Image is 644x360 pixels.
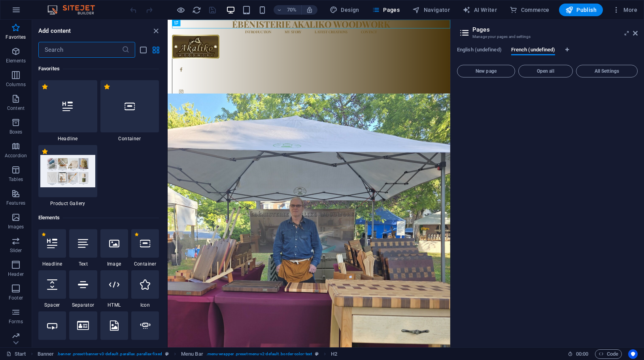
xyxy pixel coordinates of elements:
input: Search [38,42,122,58]
span: Remove from favorites [134,232,139,237]
p: Forms [9,319,23,325]
nav: breadcrumb [38,349,338,359]
button: Navigator [409,4,453,16]
div: Text [69,229,97,267]
h6: Add content [38,26,71,36]
span: AI Writer [463,6,497,14]
span: New page [461,69,512,74]
span: . menu-wrapper .preset-menu-v2-default .border-color-text [206,349,312,359]
button: list-view [138,45,148,55]
span: Pages [372,6,400,14]
p: Columns [6,81,26,88]
button: Open all [518,65,573,77]
span: Open all [522,69,569,74]
button: Pages [369,4,403,16]
span: More [612,6,637,14]
div: Language Tabs [457,47,638,62]
p: Tables [9,176,23,183]
p: Elements [6,58,26,64]
span: Remove from favorites [42,232,46,237]
span: Click to select. Double-click to edit [181,349,203,359]
span: Container [131,261,159,267]
div: Headline [38,229,66,267]
span: Headline [38,136,97,142]
h2: Pages [472,26,638,33]
i: On resize automatically adjust zoom level to fit chosen device. [306,6,313,13]
span: Text [69,261,97,267]
span: Spacer [38,302,66,308]
div: Image [100,229,128,267]
span: Headline [38,261,66,267]
div: Design (Ctrl+Alt+Y) [327,4,363,16]
span: French (undefined) [511,45,555,56]
span: Product Gallery [38,200,97,207]
span: Publish [565,6,597,14]
span: Separator [69,302,97,308]
button: More [609,4,640,16]
button: AI Writer [459,4,500,16]
i: This element is a customizable preset [315,352,319,356]
p: Features [6,200,25,206]
p: Images [8,224,24,230]
span: Commerce [510,6,550,14]
div: HTML [100,270,128,308]
i: This element is a customizable preset [165,352,169,356]
span: Icon [131,302,159,308]
span: Remove from favorites [104,83,110,90]
span: Remove from favorites [42,148,48,155]
div: Separator [69,270,97,308]
span: English (undefined) [457,45,502,56]
span: Image [100,261,128,267]
p: Footer [9,295,23,301]
span: Design [330,6,359,14]
p: Favorites [6,34,26,40]
span: 00 00 [576,349,588,359]
button: Design [327,4,363,16]
p: Accordion [5,153,27,159]
button: grid-view [151,45,161,55]
button: Code [595,349,622,359]
span: Remove from favorites [42,83,48,90]
img: product_gallery_extension.jpg [40,155,95,187]
span: Click to select. Double-click to edit [331,349,337,359]
button: close panel [151,26,161,36]
button: Click here to leave preview mode and continue editing [176,5,185,15]
h6: Favorites [38,64,159,74]
button: 70% [274,5,302,15]
img: Editor Logo [45,5,105,15]
button: Publish [559,4,603,16]
button: New page [457,65,515,77]
div: Product Gallery [38,145,97,207]
button: All Settings [576,65,638,77]
span: Click to select. Double-click to edit [38,349,54,359]
h6: 70% [285,5,298,15]
span: . banner .preset-banner-v3-default .parallax .parallax-fixed [57,349,162,359]
span: Container [100,136,159,142]
span: : [582,351,583,357]
div: Spacer [38,270,66,308]
button: reload [192,5,201,15]
h6: Elements [38,213,159,222]
p: Boxes [9,129,23,135]
span: All Settings [580,69,634,74]
i: Reload page [192,6,201,15]
div: Headline [38,80,97,142]
h6: Session time [568,349,589,359]
p: Content [7,105,25,111]
span: HTML [100,302,128,308]
h3: Manage your pages and settings [472,33,622,40]
button: Commerce [506,4,553,16]
div: Icon [131,270,159,308]
span: Navigator [412,6,450,14]
div: Container [131,229,159,267]
div: Container [100,80,159,142]
button: Usercentrics [628,349,638,359]
a: Click to cancel selection. Double-click to open Pages [6,349,26,359]
p: Slider [10,247,22,254]
p: Header [8,271,24,277]
span: Code [599,349,618,359]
